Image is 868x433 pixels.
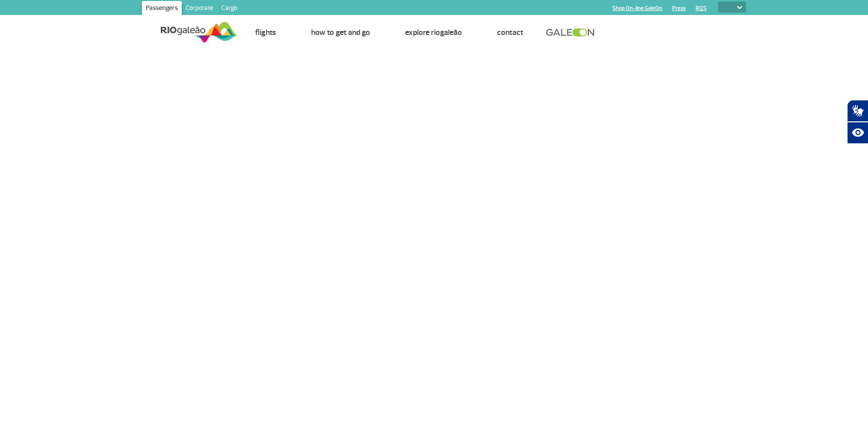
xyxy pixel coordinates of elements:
a: Passengers [142,1,182,17]
a: Contact [497,27,523,37]
a: Press [672,5,686,11]
div: Plugin de acessibilidade da Hand Talk. [847,100,868,144]
a: How to get and go [311,27,370,37]
a: RQS [696,5,707,11]
a: Flights [255,27,276,37]
a: Shop On-line GaleOn [612,5,662,11]
a: Cargo [217,1,241,17]
button: Abrir recursos assistivos. [847,122,868,144]
button: Abrir tradutor de língua de sinais. [847,100,868,122]
a: Explore RIOgaleão [405,27,462,37]
a: Corporate [182,1,217,17]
